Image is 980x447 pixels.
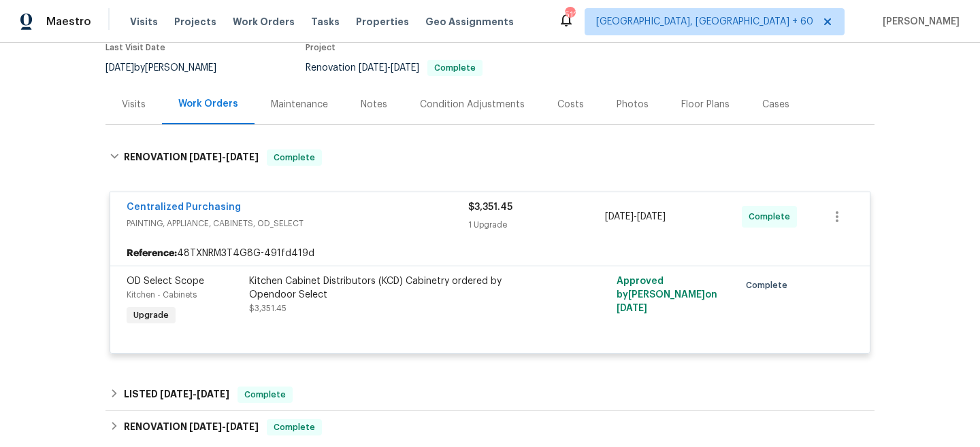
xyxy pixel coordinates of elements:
div: Work Orders [178,97,238,111]
div: Cases [762,98,789,111]
span: Last Visit Date [105,43,165,52]
h6: LISTED [124,387,229,403]
span: Renovation [306,63,483,73]
span: [DATE] [226,152,259,162]
span: [DATE] [160,389,193,399]
span: [DATE] [359,63,387,73]
div: Floor Plans [681,98,730,111]
span: - [359,63,419,73]
span: - [160,389,229,399]
div: Costs [557,98,584,111]
b: Reference: [127,247,177,260]
span: PAINTING, APPLIANCE, CABINETS, OD_SELECT [127,217,468,230]
span: Approved by [PERSON_NAME] on [617,276,717,313]
div: RENOVATION [DATE]-[DATE]Complete [105,411,875,444]
span: Geo Assignments [425,15,514,29]
div: Visits [122,98,146,111]
span: [DATE] [637,212,666,221]
div: Kitchen Cabinet Distributors (KCD) Cabinetry ordered by Opendoor Select [249,274,547,302]
span: - [189,152,259,162]
span: [PERSON_NAME] [877,15,960,29]
span: Complete [268,421,321,434]
span: [DATE] [226,422,259,431]
span: Project [306,43,336,52]
span: Visits [130,15,158,29]
div: 1 Upgrade [468,218,605,232]
span: Projects [174,15,216,29]
span: [DATE] [197,389,229,399]
span: [GEOGRAPHIC_DATA], [GEOGRAPHIC_DATA] + 60 [596,15,813,29]
span: [DATE] [617,304,647,313]
span: Complete [749,210,796,224]
span: Tasks [311,17,340,26]
h6: RENOVATION [124,149,259,166]
span: Complete [746,279,793,292]
span: Complete [268,151,321,164]
span: - [189,422,259,431]
div: 512 [565,8,574,22]
div: Notes [361,98,387,111]
h6: RENOVATION [124,419,259,435]
span: Maestro [46,15,91,29]
span: Upgrade [128,308,174,322]
span: [DATE] [105,63,134,73]
span: Kitchen - Cabinets [127,291,197,299]
span: Complete [239,388,291,401]
span: - [605,210,666,224]
div: by [PERSON_NAME] [105,60,233,76]
a: Centralized Purchasing [127,202,241,212]
span: [DATE] [189,152,222,162]
span: [DATE] [391,63,419,73]
div: LISTED [DATE]-[DATE]Complete [105,378,875,411]
span: Work Orders [233,15,295,29]
div: Condition Adjustments [420,98,525,111]
span: Complete [429,64,481,72]
div: Maintenance [271,98,328,111]
div: Photos [617,98,649,111]
div: RENOVATION [DATE]-[DATE]Complete [105,136,875,179]
span: [DATE] [189,422,222,431]
div: 48TXNRM3T4G8G-491fd419d [110,241,870,266]
span: OD Select Scope [127,276,204,286]
span: $3,351.45 [468,202,512,212]
span: [DATE] [605,212,634,221]
span: Properties [356,15,409,29]
span: $3,351.45 [249,304,287,312]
